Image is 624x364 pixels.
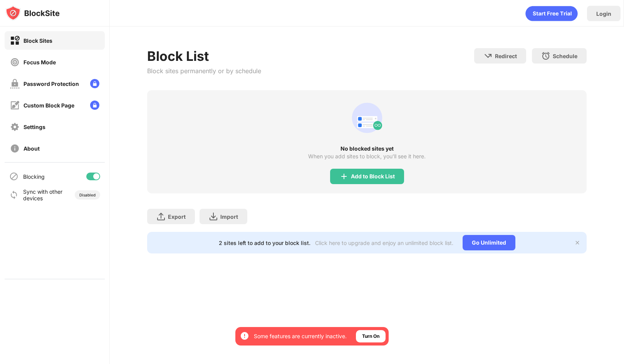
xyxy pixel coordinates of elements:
img: settings-off.svg [10,122,20,132]
img: sync-icon.svg [9,190,18,200]
div: Schedule [553,53,577,59]
img: x-button.svg [574,240,580,246]
div: About [23,145,40,152]
img: password-protection-off.svg [10,79,20,89]
div: No blocked sites yet [147,146,587,152]
div: Add to Block List [351,173,395,179]
div: Login [596,10,611,17]
div: When you add sites to block, you’ll see it here. [308,153,426,159]
img: lock-menu.svg [90,101,99,110]
img: lock-menu.svg [90,79,99,88]
img: blocking-icon.svg [9,172,18,181]
div: Sync with other devices [23,188,63,201]
div: 2 sites left to add to your block list. [219,240,310,246]
div: Some features are currently inactive. [254,332,347,340]
div: Disabled [79,193,96,197]
img: about-off.svg [10,144,20,153]
div: Export [168,213,186,220]
div: Blocking [23,173,45,180]
div: animation [525,6,578,21]
div: Import [220,213,238,220]
div: Block sites permanently or by schedule [147,67,261,75]
div: animation [349,99,386,136]
img: logo-blocksite.svg [5,5,60,21]
div: Block List [147,48,261,64]
img: error-circle-white.svg [240,331,249,341]
div: Custom Block Page [23,102,74,109]
img: focus-off.svg [10,57,20,67]
img: block-on.svg [10,36,20,45]
div: Go Unlimited [463,235,515,250]
div: Block Sites [23,37,52,44]
div: Settings [23,124,45,130]
div: Focus Mode [23,59,56,65]
div: Turn On [362,332,379,340]
div: Password Protection [23,81,79,87]
div: Click here to upgrade and enjoy an unlimited block list. [315,240,453,246]
img: customize-block-page-off.svg [10,101,20,110]
div: Redirect [495,53,517,59]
